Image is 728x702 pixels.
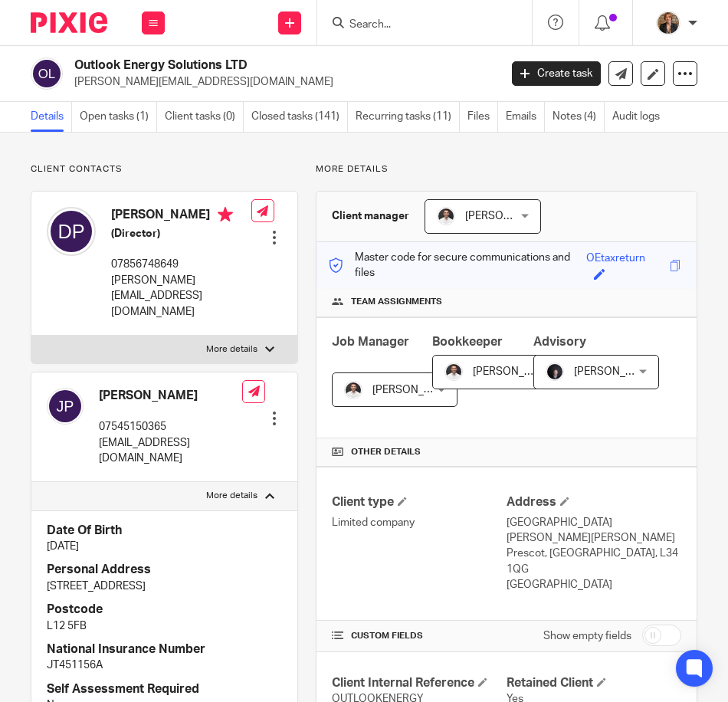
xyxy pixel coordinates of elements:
h2: Outlook Energy Solutions LTD [74,57,406,74]
img: Pixie [31,12,107,33]
div: OEtaxreturn [586,251,645,268]
p: Limited company [332,515,507,530]
h4: [PERSON_NAME] [111,207,251,226]
h4: Client Internal Reference [332,675,507,691]
h4: National Insurance Number [47,641,282,658]
h4: Date Of Birth [47,523,282,539]
a: Open tasks (1) [80,102,157,132]
a: Create task [512,61,601,86]
img: svg%3E [31,57,63,90]
input: Search [348,18,486,32]
img: svg%3E [47,207,96,256]
p: Master code for secure communications and files [328,250,586,281]
img: 455A2509.jpg [546,362,564,381]
p: [PERSON_NAME][EMAIL_ADDRESS][DOMAIN_NAME] [111,273,251,320]
a: Recurring tasks (11) [356,102,460,132]
img: dom%20slack.jpg [344,381,362,399]
span: Job Manager [332,336,409,348]
span: Other details [351,446,421,458]
p: More details [206,343,257,356]
a: Closed tasks (141) [251,102,348,132]
p: [STREET_ADDRESS] [47,579,282,594]
h4: [PERSON_NAME] [99,388,242,404]
p: [PERSON_NAME][EMAIL_ADDRESS][DOMAIN_NAME] [74,74,489,90]
i: Primary [218,207,233,222]
p: Client contacts [31,163,298,175]
img: WhatsApp%20Image%202025-04-23%20at%2010.20.30_16e186ec.jpg [656,11,680,35]
h4: Retained Client [507,675,681,691]
span: [PERSON_NAME] [574,366,658,377]
label: Show empty fields [543,628,631,644]
p: L12 5FB [47,618,282,634]
img: dom%20slack.jpg [437,207,455,225]
h4: Personal Address [47,562,282,578]
a: Client tasks (0) [165,102,244,132]
a: Notes (4) [553,102,605,132]
h4: Client type [332,494,507,510]
img: svg%3E [47,388,84,425]
p: [EMAIL_ADDRESS][DOMAIN_NAME] [99,435,242,467]
p: 07856748649 [111,257,251,272]
a: Audit logs [612,102,667,132]
p: [GEOGRAPHIC_DATA] [507,577,681,592]
p: JT451156A [47,658,282,673]
a: Files [467,102,498,132]
span: Bookkeeper [432,336,503,348]
h5: (Director) [111,226,251,241]
p: [GEOGRAPHIC_DATA][PERSON_NAME][PERSON_NAME] [507,515,681,546]
p: Prescot, [GEOGRAPHIC_DATA], L34 1QG [507,546,681,577]
p: More details [316,163,697,175]
h4: Self Assessment Required [47,681,282,697]
h4: Address [507,494,681,510]
h4: Postcode [47,602,282,618]
span: [PERSON_NAME] [473,366,557,377]
h4: CUSTOM FIELDS [332,630,507,642]
span: [PERSON_NAME] [465,211,549,221]
a: Emails [506,102,545,132]
span: Advisory [533,336,586,348]
span: Team assignments [351,296,442,308]
p: More details [206,490,257,502]
p: [DATE] [47,539,282,554]
p: 07545150365 [99,419,242,435]
img: dom%20slack.jpg [444,362,463,381]
a: Details [31,102,72,132]
h3: Client manager [332,208,409,224]
span: [PERSON_NAME] [372,385,457,395]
